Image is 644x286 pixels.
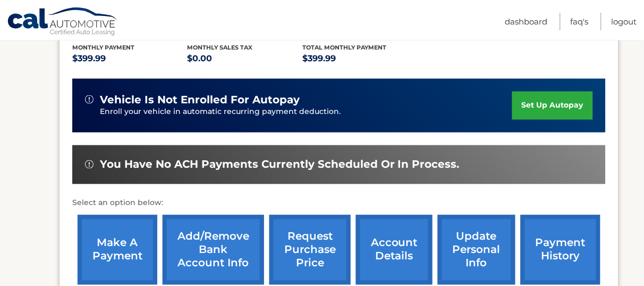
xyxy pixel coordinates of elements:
span: Monthly Payment [72,44,134,51]
p: $0.00 [188,51,303,66]
a: FAQ's [571,13,589,30]
a: Logout [612,13,637,30]
span: vehicle is not enrolled for autopay [100,93,300,107]
a: set up autopay [512,92,593,120]
p: $399.99 [302,51,418,66]
a: Cal Automotive [7,7,118,38]
a: request purchase price [269,215,351,285]
a: make a payment [78,215,157,285]
img: alert-white.svg [85,95,94,104]
p: Enroll your vehicle in automatic recurring payment deduction. [100,107,512,118]
span: Total Monthly Payment [302,44,386,51]
p: Select an option below: [72,197,606,210]
a: Dashboard [505,13,548,30]
a: Add/Remove bank account info [163,215,264,285]
a: update personal info [438,215,515,285]
span: You have no ACH payments currently scheduled or in process. [100,158,460,171]
a: account details [356,215,433,285]
img: alert-white.svg [85,160,94,169]
p: $399.99 [72,51,188,66]
a: payment history [521,215,600,285]
span: Monthly sales Tax [188,44,253,51]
